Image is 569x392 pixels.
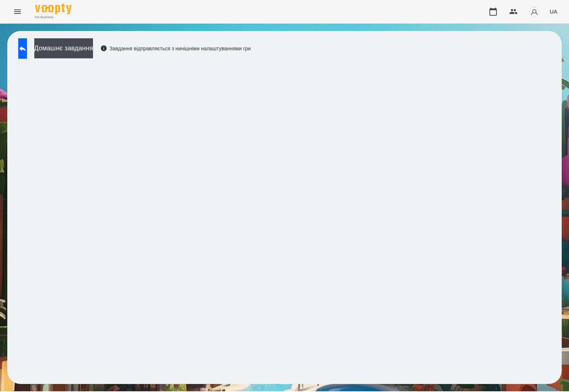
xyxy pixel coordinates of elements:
[529,7,539,17] img: avatar_s.png
[9,3,26,20] button: Menu
[100,45,251,52] div: Завдання відправляється з нинішніми налаштуваннями гри
[35,15,71,20] span: For Business
[34,38,93,58] button: Домашнє завдання
[547,5,560,18] button: UA
[550,8,557,15] span: UA
[35,4,71,14] img: Voopty Logo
